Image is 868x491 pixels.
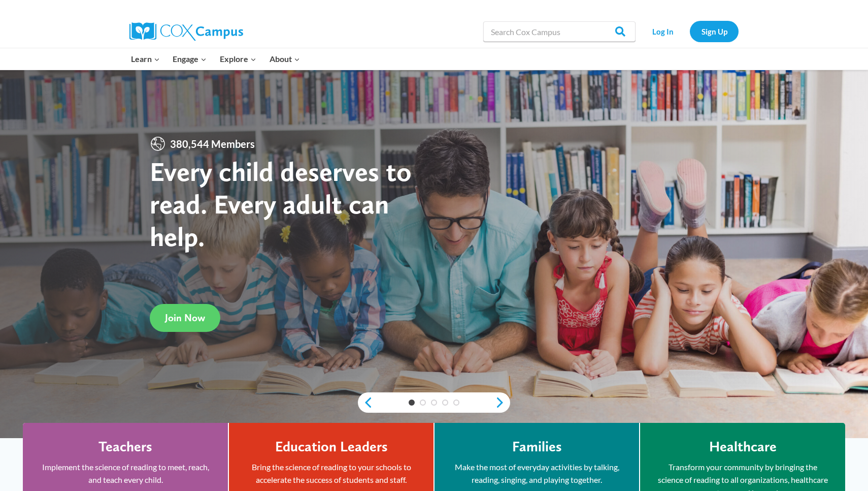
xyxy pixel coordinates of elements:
img: Cox Campus [129,22,243,41]
a: 5 [453,400,459,406]
h4: Education Leaders [275,438,388,455]
a: next [495,396,510,409]
span: Join Now [165,312,205,324]
span: Explore [220,52,256,66]
a: 3 [431,400,437,406]
span: Learn [131,52,160,66]
span: 380,544 Members [166,136,259,152]
h4: Teachers [98,438,152,455]
a: Sign Up [690,21,739,42]
h4: Healthcare [709,438,777,455]
span: Engage [173,52,207,66]
a: 1 [409,400,415,406]
h4: Families [512,438,562,455]
div: content slider buttons [358,392,510,413]
nav: Secondary Navigation [641,21,739,42]
a: 4 [442,400,448,406]
a: Log In [641,21,685,42]
p: Implement the science of reading to meet, reach, and teach every child. [38,461,213,486]
nav: Primary Navigation [124,48,306,70]
span: About [270,52,300,66]
a: 2 [420,400,426,406]
a: Join Now [150,304,220,332]
strong: Every child deserves to read. Every adult can help. [150,155,412,252]
p: Bring the science of reading to your schools to accelerate the success of students and staff. [244,461,418,486]
input: Search Cox Campus [483,21,636,42]
p: Make the most of everyday activities by talking, reading, singing, and playing together. [450,461,624,486]
a: previous [358,396,373,409]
